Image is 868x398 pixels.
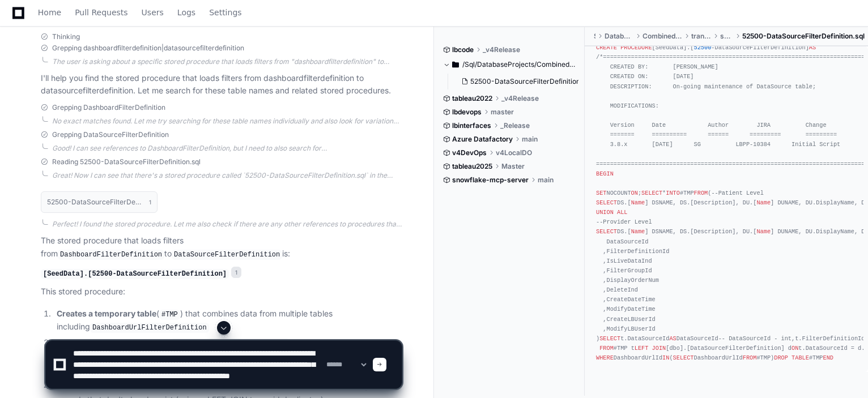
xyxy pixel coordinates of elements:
span: lbcode [452,45,474,54]
p: The stored procedure that loads filters from to is: [41,234,402,260]
span: Name [631,228,645,235]
span: main [522,135,538,144]
div: Good! I can see references to DashboardFilterDefinition, but I need to also search for DataSource... [52,144,402,153]
p: I'll help you find the stored procedure that loads filters from dashboardfilterdefinition to data... [41,72,402,98]
span: SELECT [596,199,617,206]
span: CombinedDatabaseNew [643,32,683,41]
span: Reading 52500-DataSourceFilterDefinition.sql [52,157,201,166]
div: The user is asking about a specific stored procedure that loads filters from "dashboardfilterdefi... [52,57,402,66]
div: Great! Now I can see that there's a stored procedure called `52500-DataSourceFilterDefinition.sql... [52,171,402,180]
span: ALL [617,209,627,216]
div: No exact matches found. Let me try searching for these table names individually and also look for... [52,117,402,126]
h1: 52500-DataSourceFilterDefinition.sql [47,199,143,206]
span: snowflake-mcp-server [452,176,529,185]
span: --Provider Level [596,219,652,225]
span: Grepping DashboardFilterDefinition [52,103,165,112]
p: This stored procedure: [41,285,402,298]
span: seeddata [720,32,733,41]
span: AS [809,44,816,51]
span: /Sql/DatabaseProjects/CombinedDatabaseNew/transactional/seeddata [462,60,576,69]
span: Thinking [52,32,80,41]
span: Grepping DataSourceFilterDefinition [52,130,169,139]
span: main [538,176,554,185]
span: PROCEDURE [620,44,652,51]
code: DashboardFilterDefinition [58,250,164,260]
button: 52500-DataSourceFilterDefinition.sql [457,74,578,89]
span: master [491,108,514,117]
span: lbinterfaces [452,121,491,130]
span: SELECT [641,190,662,196]
span: 52500-DataSourceFilterDefinition.sql [742,32,865,41]
span: Sql [594,32,595,41]
span: Home [38,9,61,16]
code: DataSourceFilterDefinition [172,250,282,260]
span: _Release [500,121,530,130]
span: Name [756,199,771,206]
span: Grepping dashboardfilterdefinition|datasourcefilterdefinition [52,44,244,53]
span: SELECT [596,228,617,235]
span: tableau2022 [452,94,492,103]
span: lbdevops [452,108,482,117]
span: Azure Datafactory [452,135,513,144]
code: [SeedData].[52500-DataSourceFilterDefinition] [41,269,229,279]
span: 1 [149,198,151,207]
div: [SeedData].[ -DataSourceFilterDefinition] NOCOUNT ; * #TMP ( DS.[ ] DSNAME, DS.[Description], DU.... [596,43,857,363]
span: _v4Release [501,94,539,103]
span: _v4Release [483,45,520,54]
span: DatabaseProjects [605,32,633,41]
span: 1 [231,267,241,278]
span: ON [631,190,638,196]
span: v4LocalDO [496,148,532,157]
span: SET [596,190,606,196]
span: Users [142,9,164,16]
code: #TMP [159,310,180,320]
svg: Directory [452,58,459,71]
span: BEGIN [596,170,614,177]
button: /Sql/DatabaseProjects/CombinedDatabaseNew/transactional/seeddata [443,55,576,74]
span: --Patient Level [711,190,763,196]
span: FROM [694,190,708,196]
span: Settings [209,9,241,16]
span: transactional [691,32,711,41]
span: Name [631,199,645,206]
span: Logs [177,9,195,16]
span: Master [501,162,525,171]
button: 52500-DataSourceFilterDefinition.sql1 [41,191,158,213]
span: v4DevOps [452,148,487,157]
div: Perfect! I found the stored procedure. Let me also check if there are any other references to pro... [52,220,402,229]
span: UNION [596,209,614,216]
strong: Creates a temporary table [57,309,156,318]
span: Name [756,228,771,235]
span: 52500 [694,44,712,51]
span: Pull Requests [75,9,127,16]
li: ( ) that combines data from multiple tables including [53,307,402,334]
span: CREATE [596,44,617,51]
span: tableau2025 [452,162,492,171]
span: 52500-DataSourceFilterDefinition.sql [470,77,591,86]
span: INTO [666,190,680,196]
